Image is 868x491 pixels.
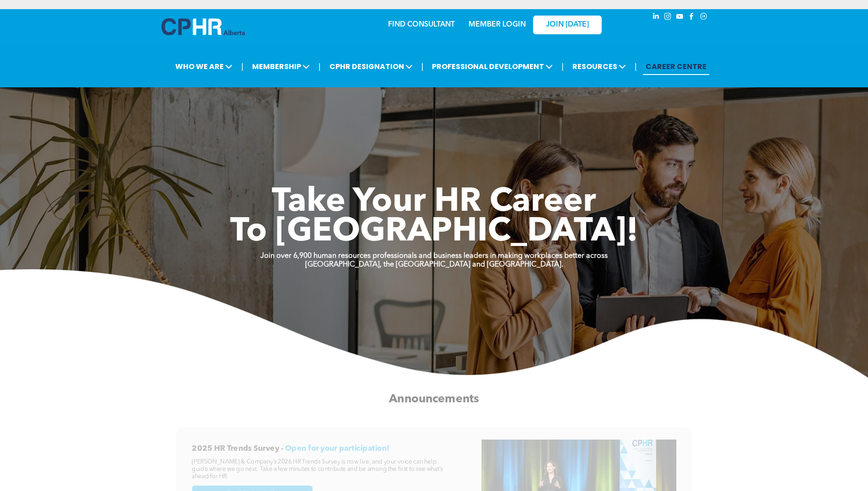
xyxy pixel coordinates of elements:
a: facebook [687,11,697,24]
a: linkedin [651,11,661,24]
span: [PERSON_NAME] & Company’s 2026 HR Trends Survey is now live, and your voice can help guide where ... [192,459,442,480]
span: PROFESSIONAL DEVELOPMENT [429,58,555,75]
span: WHO WE ARE [173,58,235,75]
li: | [561,57,564,76]
img: A blue and white logo for cp alberta [162,18,245,35]
span: Open for your participation! [285,444,389,452]
a: FIND CONSULTANT [388,21,455,28]
li: | [421,57,424,76]
li: | [635,57,637,76]
li: | [241,57,243,76]
span: 2025 HR Trends Survey - [192,444,283,452]
span: To [GEOGRAPHIC_DATA]! [230,216,638,249]
span: RESOURCES [570,58,629,75]
a: Social network [699,11,709,24]
a: CAREER CENTRE [643,58,709,75]
span: Announcements [389,393,479,405]
strong: Join over 6,900 human resources professionals and business leaders in making workplaces better ac... [260,252,608,260]
span: CPHR DESIGNATION [327,58,415,75]
strong: [GEOGRAPHIC_DATA], the [GEOGRAPHIC_DATA] and [GEOGRAPHIC_DATA]. [305,261,563,268]
a: MEMBER LOGIN [469,21,526,28]
a: youtube [675,11,685,24]
a: JOIN [DATE] [533,16,602,34]
span: Take Your HR Career [272,186,596,219]
li: | [318,57,321,76]
span: MEMBERSHIP [249,58,313,75]
a: instagram [663,11,673,24]
span: JOIN [DATE] [546,21,589,29]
